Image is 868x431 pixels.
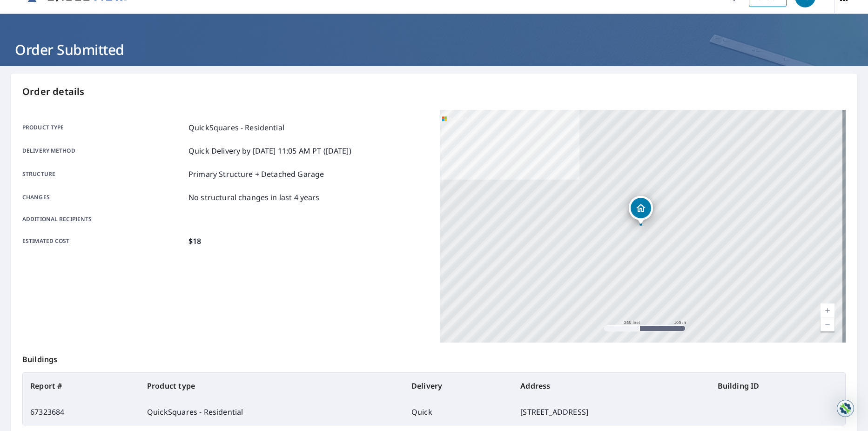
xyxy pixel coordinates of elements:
p: Structure [22,168,185,180]
th: Delivery [404,373,513,399]
p: Product type [22,122,185,133]
a: Current Level 17, Zoom Out [821,317,834,331]
p: No structural changes in last 4 years [188,192,320,203]
p: Primary Structure + Detached Garage [188,168,324,180]
th: Building ID [710,373,845,399]
td: QuickSquares - Residential [140,399,404,425]
td: 67323684 [23,399,140,425]
p: Buildings [22,343,846,372]
p: Order details [22,85,846,99]
p: $18 [188,236,201,247]
p: Quick Delivery by [DATE] 11:05 AM PT ([DATE]) [188,145,351,156]
p: Estimated cost [22,236,185,247]
p: Changes [22,192,185,203]
p: Additional recipients [22,215,185,223]
td: Quick [404,399,513,425]
th: Address [513,373,710,399]
a: Current Level 17, Zoom In [821,303,834,317]
td: [STREET_ADDRESS] [513,399,710,425]
p: Delivery method [22,145,185,156]
h1: Order Submitted [11,40,857,59]
th: Report # [23,373,140,399]
th: Product type [140,373,404,399]
div: Dropped pin, building 1, Residential property, 8315 Foxtail Loop Pensacola, FL 32526 [629,196,653,225]
p: QuickSquares - Residential [188,122,284,133]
